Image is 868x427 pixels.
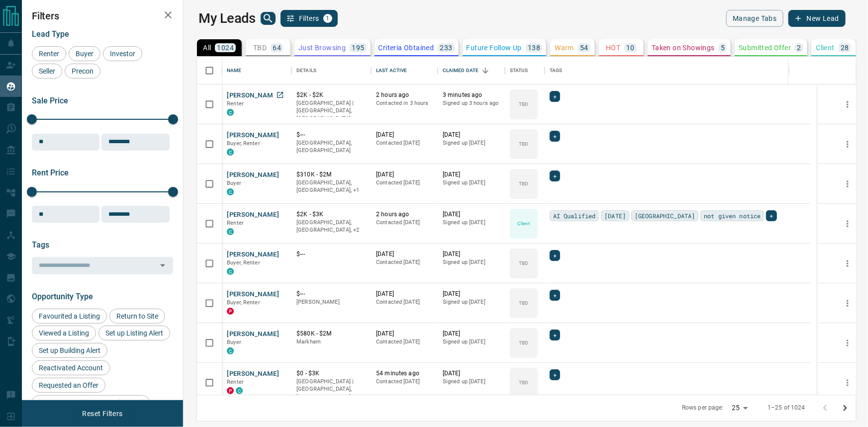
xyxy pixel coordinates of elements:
p: Signed up [DATE] [443,179,500,187]
button: Sort [479,64,492,78]
span: AI Qualified [553,211,596,221]
p: TBD [519,299,528,307]
span: not given notice [704,211,761,221]
div: Viewed a Listing [32,326,96,341]
p: TBD [519,339,528,346]
p: Signed up 3 hours ago [443,99,500,107]
p: Rows per page: [682,404,724,412]
div: + [550,91,560,102]
span: Renter [227,220,244,226]
span: + [553,330,557,340]
p: Contacted [DATE] [376,219,433,227]
p: 3 minutes ago [443,91,500,99]
span: + [770,211,773,221]
button: [PERSON_NAME] [227,369,279,379]
div: Reactivated Account [32,360,110,375]
p: [DATE] [443,369,500,378]
p: Contacted in 3 hours [376,99,433,107]
span: Set up Listing Alert [102,329,167,337]
div: condos.ca [227,268,234,275]
p: Markham [296,338,366,346]
p: 1024 [217,44,234,51]
span: Rent Price [32,168,69,177]
span: Return to Site [113,312,162,320]
p: $2K - $2K [296,91,366,99]
span: Buyer, Renter [227,299,260,306]
p: Signed up [DATE] [443,139,500,147]
button: search button [261,12,276,25]
p: [GEOGRAPHIC_DATA] | [GEOGRAPHIC_DATA], [GEOGRAPHIC_DATA] [296,99,366,123]
div: Details [291,57,371,85]
div: + [550,290,560,301]
button: Go to next page [835,398,855,418]
div: + [550,131,560,142]
button: New Lead [788,10,846,27]
div: Return to Site [109,309,165,324]
p: $--- [296,250,366,258]
p: $--- [296,290,366,298]
div: + [766,210,776,221]
button: more [840,216,855,231]
div: Status [505,57,545,85]
p: Contacted [DATE] [376,139,433,147]
button: more [840,336,855,350]
div: Set up Building Alert [32,343,107,358]
p: [PERSON_NAME] [296,298,366,306]
div: Tags [550,57,563,85]
p: Signed up [DATE] [443,338,500,346]
span: Buyer [72,50,97,58]
span: Opportunity Type [32,292,93,301]
p: Client [517,220,530,227]
div: condos.ca [227,347,234,354]
p: TBD [519,379,528,386]
button: [PERSON_NAME] [227,91,279,100]
span: Renter [35,50,63,58]
p: [DATE] [443,290,500,298]
span: [GEOGRAPHIC_DATA] [635,211,695,221]
p: 5 [721,44,725,51]
p: Submitted Offer [739,44,791,51]
p: Client [816,44,835,51]
p: TBD [519,140,528,148]
div: Favourited a Listing [32,309,107,324]
div: Set up Listing Alert [98,326,170,341]
span: Pre-Construction Form Submitted [35,399,146,407]
button: [PERSON_NAME] [227,210,279,220]
div: Pre-Construction Form Submitted [32,395,150,410]
p: 195 [352,44,364,51]
div: 25 [728,401,752,415]
div: Precon [65,64,100,79]
span: Set up Building Alert [35,346,104,354]
span: Seller [35,67,59,75]
p: 64 [273,44,281,51]
span: Buyer [227,339,241,345]
span: Favourited a Listing [35,312,103,320]
span: Viewed a Listing [35,329,93,337]
div: Last Active [371,57,438,85]
button: Open [156,258,170,272]
button: [PERSON_NAME] [227,330,279,339]
p: Contacted [DATE] [376,179,433,187]
span: Buyer, Renter [227,140,260,147]
p: Signed up [DATE] [443,298,500,306]
p: 138 [528,44,540,51]
p: Contacted [DATE] [376,258,433,266]
p: [DATE] [443,250,500,258]
div: Investor [103,46,142,61]
p: [DATE] [376,131,433,139]
p: $310K - $2M [296,171,366,179]
button: [PERSON_NAME] [227,290,279,299]
p: $580K - $2M [296,330,366,338]
p: 28 [841,44,849,51]
span: Renter [227,379,244,385]
p: All [203,44,211,51]
span: Precon [68,67,97,75]
p: 54 [580,44,588,51]
p: Contacted [DATE] [376,378,433,386]
button: Filters1 [281,10,338,27]
div: Details [296,57,316,85]
p: [GEOGRAPHIC_DATA], [GEOGRAPHIC_DATA] [296,139,366,155]
p: Signed up [DATE] [443,258,500,266]
div: Tags [545,57,811,85]
div: Name [227,57,242,85]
